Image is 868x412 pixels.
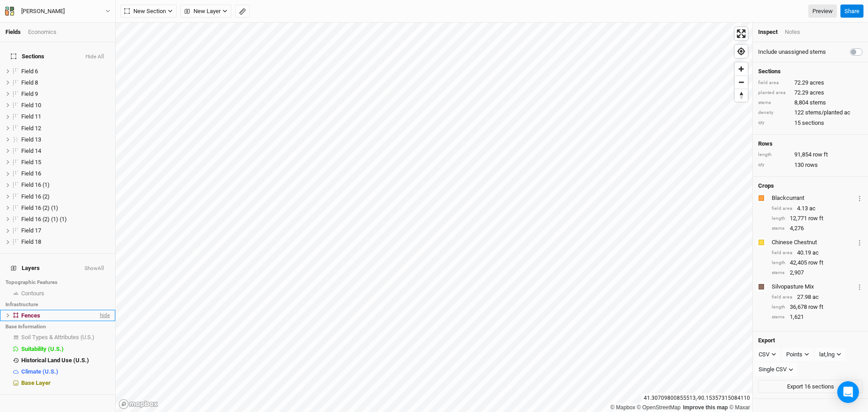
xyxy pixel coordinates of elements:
button: Share [840,5,863,18]
div: 2,907 [772,269,863,277]
span: acres [810,89,824,97]
button: Crop Usage [857,281,863,292]
div: lat,lng [819,350,835,359]
button: Shortcut: M [235,5,250,18]
button: CSV [755,348,780,361]
span: Field 18 [21,238,41,245]
span: Field 16 (2) (1) (1) [21,216,67,223]
div: Fences [21,312,98,319]
div: Inspect [758,28,778,36]
div: Monte Bottens [21,7,65,16]
div: 41.30709800855513 , -90.15357315084110 [642,393,752,403]
div: qty [758,119,790,126]
div: Field 18 [21,238,110,246]
h4: Sections [758,68,863,75]
div: qty [758,161,790,168]
div: Soil Types & Attributes (U.S.) [21,334,110,341]
button: Reset bearing to north [735,89,748,102]
div: Suitability (U.S.) [21,346,110,353]
div: 42,405 [772,259,863,267]
button: Enter fullscreen [735,27,748,40]
span: Field 10 [21,102,41,109]
button: New Layer [180,5,231,18]
div: Field 16 (1) [21,181,110,189]
div: 27.98 [772,293,863,301]
div: Silvopasture Mix [772,283,855,291]
div: Economics [28,28,57,36]
button: [PERSON_NAME] [5,6,111,16]
button: Points [782,348,813,361]
button: Zoom out [735,76,748,89]
span: row ft [808,214,823,223]
span: row ft [808,259,823,267]
div: length [772,260,785,266]
span: Field 6 [21,68,38,75]
div: field area [758,80,790,86]
div: 130 [758,161,863,169]
span: Field 14 [21,147,41,154]
h4: Export [758,337,863,344]
div: Contours [21,290,110,297]
span: rows [805,161,818,169]
span: ac [812,249,819,257]
h4: Crops [758,182,774,189]
button: New Section [120,5,177,18]
div: field area [772,250,793,256]
button: Hide All [85,54,104,60]
span: Field 17 [21,227,41,234]
div: Climate (U.S.) [21,368,110,375]
span: Field 9 [21,90,38,97]
span: acres [810,79,824,87]
div: length [758,152,790,158]
span: Fences [21,312,40,319]
span: Field 12 [21,125,41,132]
div: 72.29 [758,79,863,87]
div: Field 10 [21,102,110,109]
span: Field 8 [21,79,38,86]
span: Field 16 (2) [21,193,50,200]
div: Field 6 [21,68,110,75]
div: 12,771 [772,214,863,223]
span: Field 15 [21,159,41,166]
span: row ft [813,151,828,159]
span: Field 16 [21,170,41,177]
span: Reset bearing to north [735,89,748,102]
div: Field 14 [21,147,110,155]
div: stems [772,314,785,321]
div: length [772,304,785,311]
div: 40.19 [772,249,863,257]
div: Blackcurrant [772,194,855,202]
div: 4.13 [772,204,863,213]
span: Historical Land Use (U.S.) [21,357,89,364]
div: Field 16 (2) (1) (1) [21,216,110,223]
div: 1,621 [772,313,863,321]
div: 72.29 [758,89,863,97]
a: Preview [808,5,837,18]
span: Layers [11,265,40,272]
label: Include unassigned stems [758,48,826,56]
div: stems [772,225,785,232]
span: Suitability (U.S.) [21,346,64,352]
span: Contours [21,290,44,297]
span: Field 16 (1) [21,181,50,188]
div: field area [772,294,793,301]
div: Chinese Chestnut [772,238,855,246]
div: Historical Land Use (U.S.) [21,357,110,364]
span: New Layer [184,7,221,16]
div: Notes [785,28,800,36]
div: Field 11 [21,113,110,120]
button: Single CSV [755,363,797,376]
span: Field 13 [21,136,41,143]
span: stems/planted ac [805,109,850,117]
span: ac [809,204,816,213]
div: Field 17 [21,227,110,234]
span: row ft [808,303,823,311]
a: Mapbox [610,404,635,411]
span: stems [810,99,826,107]
button: Zoom in [735,62,748,76]
div: stems [772,270,785,276]
div: stems [758,99,790,106]
div: Open Intercom Messenger [837,381,859,403]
